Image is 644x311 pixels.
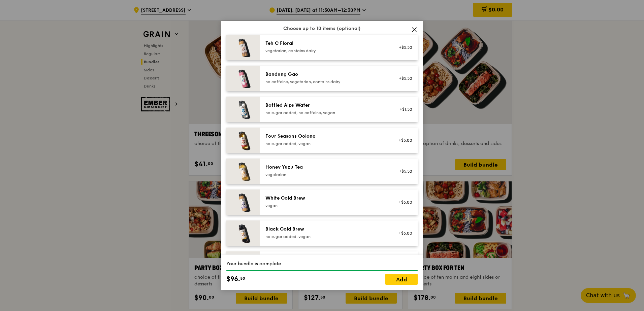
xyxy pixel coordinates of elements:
[226,251,260,277] img: daily_normal_HORZ-straight-guava-OJ.jpg
[226,35,260,60] img: daily_normal_HORZ-teh-c-floral.jpg
[394,200,412,205] div: +$6.00
[394,76,412,81] div: +$5.50
[265,133,386,140] div: Four Seasons Oolong
[226,128,260,153] img: daily_normal_HORZ-four-seasons-oolong.jpg
[226,159,260,184] img: daily_normal_honey-yuzu-tea.jpg
[394,138,412,143] div: +$5.00
[265,79,386,84] div: no caffeine, vegetarian, contains dairy
[240,276,245,281] span: 50
[265,172,386,177] div: vegetarian
[226,97,260,122] img: daily_normal_HORZ-bottled-alps-water.jpg
[265,102,386,109] div: Bottled Alps Water
[226,220,260,246] img: daily_normal_HORZ-black-cold-brew.jpg
[265,164,386,171] div: Honey Yuzu Tea
[385,274,418,285] a: Add
[226,274,240,284] span: $96.
[226,189,260,215] img: daily_normal_HORZ-white-cold-brew.jpg
[226,66,260,91] img: daily_normal_HORZ-bandung-gao.jpg
[394,169,412,174] div: +$5.50
[265,110,386,115] div: no sugar added, no caffeine, vegan
[394,107,412,112] div: +$1.50
[265,141,386,146] div: no sugar added, vegan
[265,40,386,47] div: Teh C Floral
[394,45,412,50] div: +$5.50
[226,261,418,267] div: Your bundle is complete
[265,234,386,239] div: no sugar added, vegan
[394,231,412,236] div: +$6.00
[265,226,386,233] div: Black Cold Brew
[226,25,418,32] div: Choose up to 10 items (optional)
[265,195,386,202] div: White Cold Brew
[265,48,386,54] div: vegetarian, contains dairy
[265,203,386,208] div: vegan
[265,71,386,78] div: Bandung Gao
